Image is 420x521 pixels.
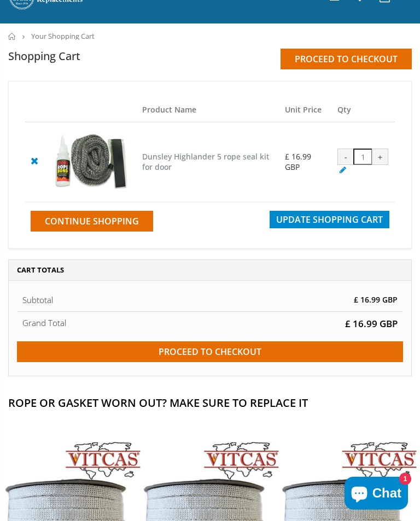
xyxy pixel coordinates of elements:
button: Update Shopping Cart [270,211,389,228]
span: £ 16.99 GBP [345,317,398,330]
span: Update Shopping Cart [276,214,383,226]
img: Dunsley Highlander 5 rope seal kit for door [49,131,131,193]
h2: Rope Or Gasket Worn Out? Make Sure To Replace It [8,395,412,410]
a: Dunsley Highlander 5 rope seal kit for door [142,151,269,172]
inbox-online-store-chat: Shopify online store chat [341,477,411,512]
div: + [372,149,388,165]
span: Continue Shopping [45,215,139,227]
span: Your Shopping Cart [31,31,95,41]
span: Cart Totals [17,265,64,275]
input: Proceed to checkout [281,49,412,69]
input: Proceed to checkout [17,341,403,362]
th: Qty [332,98,395,122]
strong: Grand Total [22,317,66,328]
a: Home [8,33,16,40]
span: Subtotal [22,294,53,305]
h1: Shopping Cart [8,49,80,63]
a: Continue Shopping [31,211,153,232]
th: Product Name [137,98,280,122]
span: £ 16.99 GBP [354,294,398,305]
div: - [337,149,354,165]
span: £ 16.99 GBP [285,151,311,171]
th: Unit Price [279,98,332,122]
